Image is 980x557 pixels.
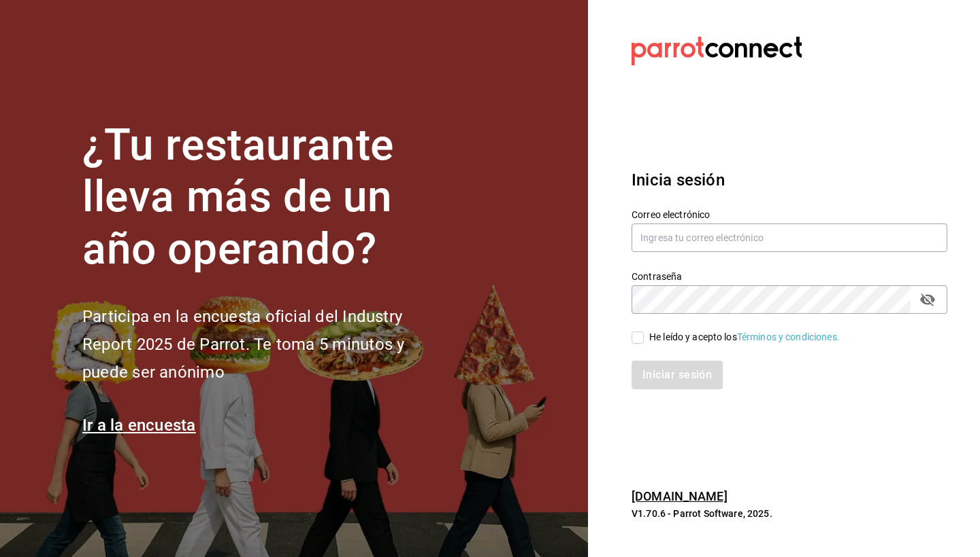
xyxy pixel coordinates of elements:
h1: ¿Tu restaurante lleva más de un año operando? [82,120,450,276]
a: Términos y condiciones. [737,331,840,342]
button: passwordField [916,288,939,311]
a: Ir a la encuesta [82,416,196,435]
input: Ingresa tu correo electrónico [632,223,947,252]
h2: Participa en la encuesta oficial del Industry Report 2025 de Parrot. Te toma 5 minutos y puede se... [82,303,450,386]
label: Correo electrónico [632,209,947,219]
h3: Inicia sesión [632,168,947,192]
label: Contraseña [632,271,947,281]
div: He leído y acepto los [649,330,840,344]
p: V1.70.6 - Parrot Software, 2025. [632,507,947,520]
a: [DOMAIN_NAME] [632,489,728,503]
